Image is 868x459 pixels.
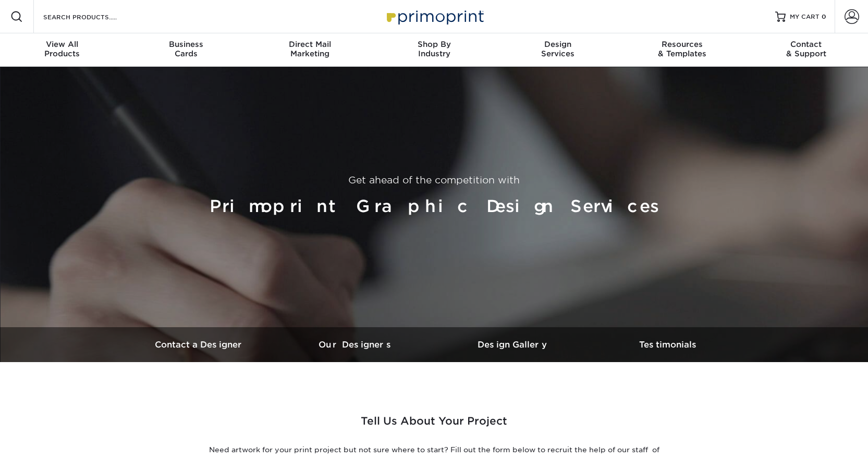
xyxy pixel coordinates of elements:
h3: Contact a Designer [121,340,278,350]
div: & Support [744,40,868,58]
a: Contact a Designer [121,327,278,362]
a: Contact& Support [744,33,868,67]
span: Design [496,40,620,49]
img: Primoprint [382,5,486,28]
span: Contact [744,40,868,49]
h3: Design Gallery [434,340,591,350]
h3: Our Designers [278,340,434,350]
a: Direct MailMarketing [248,33,372,67]
a: Resources& Templates [620,33,744,67]
a: Design Gallery [434,327,591,362]
a: Our Designers [278,327,434,362]
span: Direct Mail [248,40,372,49]
span: MY CART [790,13,820,21]
span: Shop By [372,40,496,49]
span: Resources [620,40,744,49]
h1: Primoprint Graphic Design Services [126,192,743,221]
a: BusinessCards [124,33,248,67]
h3: Testimonials [591,340,747,350]
div: Services [496,40,620,58]
h2: Tell Us About Your Project [200,412,669,439]
div: Marketing [248,40,372,58]
input: SEARCH PRODUCTS..... [42,10,144,23]
a: Testimonials [591,327,747,362]
div: Cards [124,40,248,58]
p: Get ahead of the competition with [126,173,743,188]
a: DesignServices [496,33,620,67]
span: Business [124,40,248,49]
div: Industry [372,40,496,58]
a: Shop ByIndustry [372,33,496,67]
div: & Templates [620,40,744,58]
span: 0 [822,13,826,20]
